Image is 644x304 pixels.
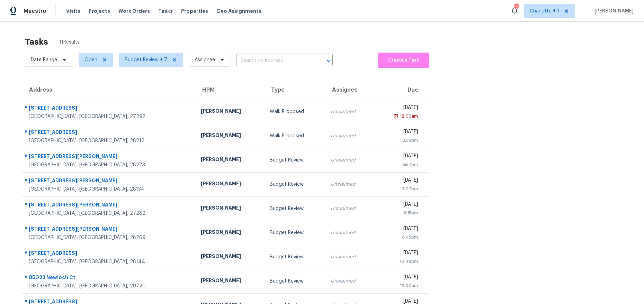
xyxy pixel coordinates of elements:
div: Unclaimed [331,108,368,115]
div: [PERSON_NAME] [201,180,259,189]
img: Overdue Alarm Icon [393,113,399,120]
div: 12:00am [399,113,418,120]
div: [STREET_ADDRESS] [29,129,190,137]
div: Walk Proposed [270,108,320,115]
span: Projects [89,8,110,15]
div: 103 [514,4,519,11]
div: [DATE] [379,225,418,234]
div: 8:15pm [379,210,418,217]
span: Work Orders [118,8,150,15]
div: [GEOGRAPHIC_DATA], [GEOGRAPHIC_DATA], 28144 [29,258,190,265]
span: Open [84,56,97,63]
th: Type [264,80,325,100]
div: [DATE] [379,249,418,258]
span: Properties [181,8,208,15]
th: Assignee [325,80,374,100]
div: [GEOGRAPHIC_DATA], [GEOGRAPHIC_DATA], 28212 [29,137,190,144]
th: HPM [195,80,264,100]
span: Date Range [31,56,57,63]
div: [GEOGRAPHIC_DATA], [GEOGRAPHIC_DATA], 27282 [29,210,190,217]
div: Budget Review [270,205,320,212]
button: Create a Task [378,53,429,68]
div: [STREET_ADDRESS][PERSON_NAME] [29,153,190,162]
div: Unclaimed [331,157,368,164]
div: 8:45pm [379,234,418,241]
span: Assignee [195,56,215,63]
span: Budget Review + 7 [125,56,167,63]
div: [DATE] [379,177,418,185]
span: 11 Results [59,39,80,46]
div: [GEOGRAPHIC_DATA], [GEOGRAPHIC_DATA], 27292 [29,113,190,120]
div: [PERSON_NAME] [201,229,259,237]
div: Unclaimed [331,181,368,188]
div: [DATE] [379,153,418,161]
span: Visits [66,8,80,15]
div: 12:00am [379,282,418,289]
div: [PERSON_NAME] [201,156,259,165]
div: 5:57pm [379,161,418,168]
th: Due [373,80,429,100]
div: [PERSON_NAME] [201,253,259,261]
span: [PERSON_NAME] [592,8,634,15]
div: [GEOGRAPHIC_DATA], [GEOGRAPHIC_DATA], 29720 [29,283,190,289]
div: Budget Review [270,254,320,260]
div: [DATE] [379,128,418,137]
span: Charlotte + 1 [530,8,559,15]
div: [PERSON_NAME] [201,204,259,213]
div: Walk Proposed [270,132,320,139]
div: [GEOGRAPHIC_DATA], [GEOGRAPHIC_DATA], 28273 [29,162,190,168]
div: [STREET_ADDRESS][PERSON_NAME] [29,225,190,234]
th: Address [22,80,195,100]
div: [GEOGRAPHIC_DATA], [GEOGRAPHIC_DATA], 28269 [29,234,190,241]
input: Search by address [236,55,313,66]
div: Budget Review [270,278,320,285]
div: [STREET_ADDRESS] [29,104,190,113]
div: 7:07pm [379,185,418,192]
div: [STREET_ADDRESS] [29,250,190,258]
span: Create a Task [381,56,426,64]
span: Maestro [24,8,46,15]
div: [DATE] [379,274,418,282]
div: [GEOGRAPHIC_DATA], [GEOGRAPHIC_DATA], 28134 [29,186,190,193]
span: Geo Assignments [216,8,261,15]
div: Unclaimed [331,205,368,212]
div: Unclaimed [331,254,368,260]
div: Budget Review [270,181,320,188]
div: 3:59pm [379,137,418,144]
div: 10:42pm [379,258,418,265]
div: Unclaimed [331,278,368,285]
div: [STREET_ADDRESS][PERSON_NAME] [29,201,190,210]
button: Open [324,56,333,66]
div: 85023 Newloch Ct [29,274,190,283]
div: Budget Review [270,157,320,164]
div: [DATE] [379,104,418,113]
div: Unclaimed [331,132,368,139]
div: Unclaimed [331,229,368,236]
div: [STREET_ADDRESS][PERSON_NAME] [29,177,190,186]
div: [PERSON_NAME] [201,108,259,116]
div: [PERSON_NAME] [201,132,259,140]
div: Budget Review [270,229,320,236]
div: [DATE] [379,201,418,210]
div: [PERSON_NAME] [201,277,259,286]
span: Tasks [158,9,173,13]
h2: Tasks [25,38,48,45]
